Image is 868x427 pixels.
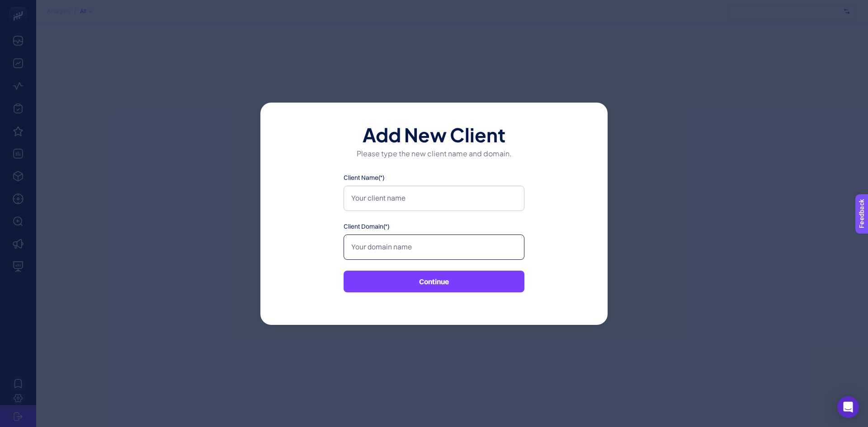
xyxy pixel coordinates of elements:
[289,148,579,159] p: Please type the new client name and domain.
[344,271,524,292] button: Continue
[837,396,859,418] div: Open Intercom Messenger
[344,222,524,231] label: Client Domain(*)
[344,186,524,211] input: Your client name
[344,235,524,260] input: Your domain name
[344,173,524,182] label: Client Name(*)
[5,3,34,10] span: Feedback
[289,124,579,142] h1: Add New Client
